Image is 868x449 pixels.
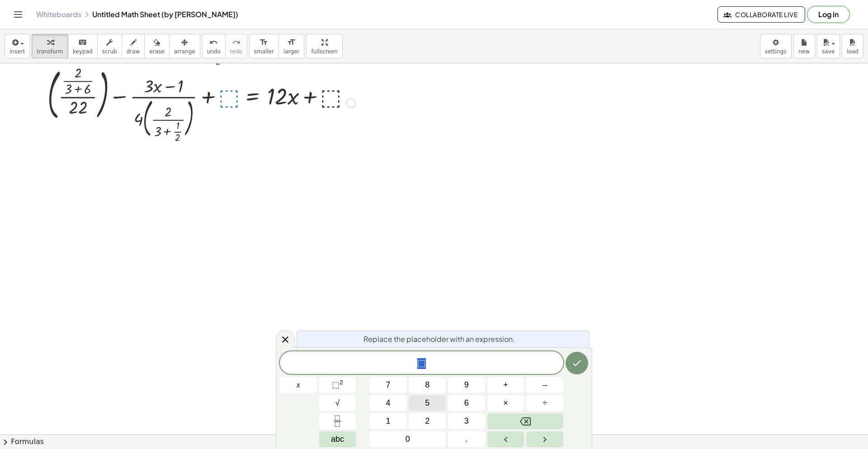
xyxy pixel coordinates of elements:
[566,352,588,374] button: Done
[817,34,840,58] button: save
[409,395,446,411] button: 5
[798,48,810,55] span: new
[409,377,446,393] button: 8
[209,37,218,48] i: undo
[232,37,241,48] i: redo
[127,48,140,55] span: draw
[297,379,300,391] span: x
[725,10,797,19] span: Collaborate Live
[169,34,200,58] button: arrange
[526,431,563,447] button: Right arrow
[9,48,25,55] span: insert
[207,48,221,55] span: undo
[464,415,469,427] span: 3
[280,377,317,393] button: x
[225,34,247,58] button: redoredo
[760,34,792,58] button: settings
[386,397,391,409] span: 4
[331,433,344,445] span: abc
[487,431,524,447] button: Left arrow
[842,34,863,58] button: load
[526,395,563,411] button: Divide
[335,397,340,409] span: √
[370,377,407,393] button: 7
[822,48,835,55] span: save
[97,34,122,58] button: scrub
[448,413,485,429] button: 3
[363,334,515,345] span: Replace the placeholder with an expression.
[32,34,68,58] button: transform
[425,415,429,427] span: 2
[249,34,279,58] button: format_sizesmaller
[425,397,429,409] span: 5
[448,431,485,447] button: .
[319,431,356,447] button: Alphabet
[425,379,429,391] span: 8
[283,48,299,55] span: larger
[36,10,81,19] a: Whiteboards
[487,395,524,411] button: Times
[202,34,226,58] button: undoundo
[487,413,563,429] button: Backspace
[11,7,25,22] button: Toggle navigation
[78,37,87,48] i: keyboard
[370,395,407,411] button: 4
[847,48,859,55] span: load
[306,34,342,58] button: fullscreen
[254,48,274,55] span: smaller
[717,6,805,23] button: Collaborate Live
[386,415,391,427] span: 1
[503,397,508,409] span: ×
[340,379,343,386] sup: 2
[465,433,467,445] span: .
[409,413,446,429] button: 2
[319,377,356,393] button: Squared
[259,37,268,48] i: format_size
[370,413,407,429] button: 1
[278,34,304,58] button: format_sizelarger
[765,48,787,55] span: settings
[542,379,547,391] span: –
[319,413,356,429] button: Fraction
[149,48,164,55] span: erase
[526,377,563,393] button: Minus
[37,48,63,55] span: transform
[5,34,30,58] button: insert
[332,380,340,389] span: ⬚
[807,6,850,23] button: Log in
[287,37,296,48] i: format_size
[230,48,242,55] span: redo
[406,433,410,445] span: 0
[503,379,508,391] span: +
[417,358,426,369] span: ⬚
[144,34,169,58] button: erase
[102,48,117,55] span: scrub
[122,34,145,58] button: draw
[319,395,356,411] button: Square root
[793,34,815,58] button: new
[448,395,485,411] button: 6
[174,48,195,55] span: arrange
[448,377,485,393] button: 9
[464,397,469,409] span: 6
[464,379,469,391] span: 9
[542,397,547,409] span: ÷
[370,431,446,447] button: 0
[386,379,391,391] span: 7
[487,377,524,393] button: Plus
[311,48,337,55] span: fullscreen
[68,34,98,58] button: keyboardkeypad
[73,48,93,55] span: keypad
